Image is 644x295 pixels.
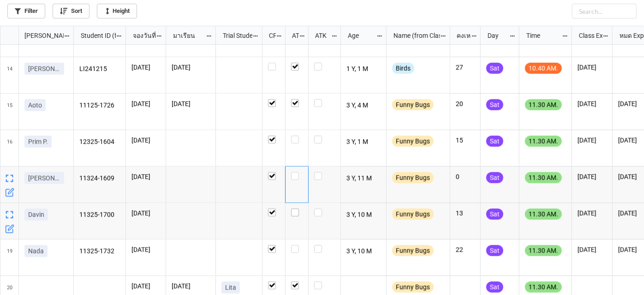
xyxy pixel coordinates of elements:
[131,209,160,218] p: [DATE]
[7,94,12,130] span: 15
[172,282,210,291] p: [DATE]
[486,209,503,220] div: Sat
[172,99,210,108] p: [DATE]
[28,137,48,146] p: Prim P.
[131,136,160,145] p: [DATE]
[346,172,381,185] p: 3 Y, 11 M
[263,30,276,41] div: CF
[486,172,503,183] div: Sat
[7,4,45,18] a: Filter
[525,172,562,183] div: 11.30 AM.
[573,30,603,41] div: Class Expiration
[79,172,120,185] p: 11324-1609
[388,30,440,41] div: Name (from Class)
[486,63,503,74] div: Sat
[172,63,210,72] p: [DATE]
[97,4,137,18] a: Height
[525,99,562,110] div: 11.30 AM.
[525,209,562,220] div: 11.30 AM.
[346,63,381,76] p: 1 Y, 1 M
[286,30,299,41] div: ATT
[392,282,434,293] div: Funny Bugs
[486,245,503,256] div: Sat
[217,30,252,41] div: Trial Student
[525,63,562,74] div: 10.40 AM.
[28,174,60,183] p: [PERSON_NAME]
[578,172,607,181] p: [DATE]
[19,30,64,41] div: [PERSON_NAME] Name
[482,30,510,41] div: Day
[28,101,42,110] p: Aoto
[578,63,607,72] p: [DATE]
[392,136,434,147] div: Funny Bugs
[53,4,89,18] a: Sort
[131,282,160,291] p: [DATE]
[525,245,562,256] div: 11.30 AM.
[79,136,120,149] p: 12325-1604
[521,30,562,41] div: Time
[167,30,206,41] div: มาเรียน
[79,63,120,76] p: LI241215
[79,245,120,258] p: 11325-1732
[75,30,116,41] div: Student ID (from [PERSON_NAME] Name)
[456,136,475,145] p: 15
[451,30,471,41] div: คงเหลือ (from Nick Name)
[7,240,12,276] span: 19
[225,283,236,292] p: Lita
[456,209,475,218] p: 13
[578,99,607,108] p: [DATE]
[342,30,376,41] div: Age
[456,63,475,72] p: 27
[392,63,414,74] div: Birds
[578,209,607,218] p: [DATE]
[131,99,160,108] p: [DATE]
[131,63,160,72] p: [DATE]
[572,4,637,18] input: Search...
[456,245,475,254] p: 22
[131,172,160,181] p: [DATE]
[456,172,475,181] p: 0
[28,210,44,219] p: Davin
[525,136,562,147] div: 11.30 AM.
[79,209,120,222] p: 11325-1700
[79,99,120,112] p: 11125-1726
[578,245,607,254] p: [DATE]
[392,245,434,256] div: Funny Bugs
[525,282,562,293] div: 11.30 AM.
[578,136,607,145] p: [DATE]
[456,99,475,108] p: 20
[392,209,434,220] div: Funny Bugs
[28,247,44,256] p: Nada
[392,172,434,183] div: Funny Bugs
[486,99,503,110] div: Sat
[486,282,503,293] div: Sat
[346,136,381,149] p: 3 Y, 1 M
[127,30,156,41] div: จองวันที่
[28,64,60,73] p: [PERSON_NAME]
[131,245,160,254] p: [DATE]
[346,99,381,112] p: 3 Y, 4 M
[0,26,74,45] div: grid
[7,57,12,93] span: 14
[346,245,381,258] p: 3 Y, 10 M
[486,136,503,147] div: Sat
[310,30,331,41] div: ATK
[346,209,381,222] p: 3 Y, 10 M
[392,99,434,110] div: Funny Bugs
[7,130,12,166] span: 16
